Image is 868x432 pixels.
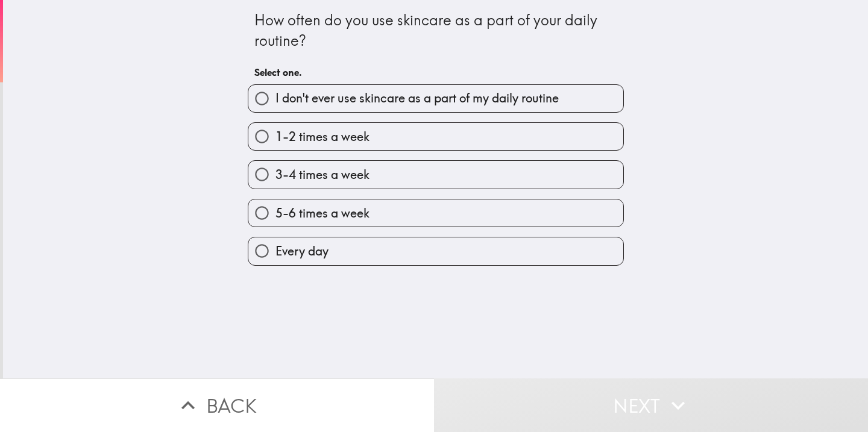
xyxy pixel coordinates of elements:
button: Every day [248,237,623,265]
button: 5-6 times a week [248,199,623,227]
span: Every day [275,243,329,260]
span: 1-2 times a week [275,128,370,145]
span: I don't ever use skincare as a part of my daily routine [275,90,559,107]
button: I don't ever use skincare as a part of my daily routine [248,85,623,112]
span: 5-6 times a week [275,205,370,222]
div: How often do you use skincare as a part of your daily routine? [254,10,617,51]
button: Next [434,378,868,432]
button: 1-2 times a week [248,123,623,150]
h6: Select one. [254,66,617,79]
button: 3-4 times a week [248,161,623,188]
span: 3-4 times a week [275,166,370,183]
